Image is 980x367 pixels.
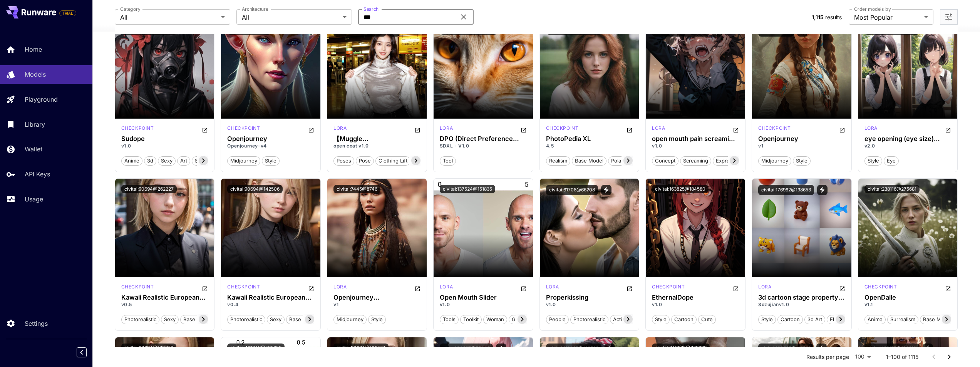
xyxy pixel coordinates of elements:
label: Category [120,6,141,12]
button: photorealistic [570,314,608,324]
h3: EthernalDope [652,294,739,301]
button: poses [333,156,354,166]
span: cute [699,316,715,323]
span: eye [884,157,898,165]
p: v1.0 [652,142,739,149]
button: civitai:61708@66208 [546,185,598,195]
button: toolkit [460,314,482,324]
span: elements [827,316,854,323]
button: cartoon [777,314,803,324]
div: SD 1.5 [121,283,154,293]
h3: Sudope [121,135,208,142]
p: checkpoint [652,283,685,290]
div: Properkissing [546,294,633,301]
button: elements [827,314,855,324]
span: Add your payment card to enable full platform functionality. [59,8,76,18]
h3: 3d cartoon stage property elements/cartoon icon（3D卡通道具物品元素） [758,294,845,301]
button: cartoon [671,314,697,324]
button: style [368,314,386,324]
button: screaming [680,156,711,166]
button: civitai:103597@110961 [758,344,813,354]
button: civitai:481648@535652 [227,344,285,352]
span: clothing lift [376,157,410,165]
span: base model [181,316,214,323]
div: [PERSON_NAME]: [URL] [20,20,80,26]
span: people [546,316,568,323]
span: surrealism [888,316,918,323]
div: SD 1.5 [546,283,559,293]
h3: open mouth pain screaming shouting angry expressions | 灵魂大叫 怒吼 尖叫 痛苦 [652,135,739,142]
p: lora [546,283,559,290]
img: tab_domain_overview_orange.svg [32,45,38,51]
button: Open in CivitAI [414,125,420,134]
button: sexy [267,314,285,324]
button: photorealistic [227,314,265,324]
p: v0.5 [121,301,208,308]
p: Results per page [806,353,849,361]
button: style [793,156,811,166]
p: checkpoint [546,125,579,132]
p: checkpoint [864,283,897,290]
span: girls [509,316,525,323]
span: style [369,316,385,323]
button: anime [121,156,142,166]
p: Playground [25,95,58,104]
h3: Openjourney [PERSON_NAME] [333,294,420,301]
div: Palavras-chave [90,45,124,50]
div: SD 1.5 [758,125,791,134]
button: civitai:90694@262227 [121,185,177,193]
button: Open in CivitAI [308,283,314,293]
img: logo_orange.svg [12,12,18,18]
button: View trigger words [605,344,615,354]
p: v1.1 [864,301,952,308]
button: polaroid [608,156,633,166]
h3: Open Mouth Slider [440,294,527,301]
button: Open in CivitAI [945,283,951,293]
button: civitai:137524@151835 [440,185,495,193]
span: expressions [713,157,748,165]
p: 1–100 of 1115 [886,353,918,361]
span: photorealistic [228,316,265,323]
label: Search [364,6,379,12]
label: Architecture [242,6,268,12]
p: v0.4 [227,301,314,308]
span: sexy [161,316,178,323]
h3: 【Muggle [PERSON_NAME]】Open Coat 长款风衣外套 [333,135,420,142]
button: civitai:7445@8746 [333,185,380,193]
button: civitai:176962@198653 [758,185,814,195]
span: polaroid [608,157,633,165]
button: surrealism [887,314,918,324]
button: woman [483,314,507,324]
button: Open in CivitAI [839,283,845,293]
button: civitai:163825@184580 [652,185,709,193]
button: Open in CivitAI [414,283,420,293]
button: civitai:238116@275681 [864,185,920,193]
p: checkpoint [121,283,154,290]
span: style [652,316,669,323]
button: View trigger words [816,344,827,354]
div: DPO (Direct Preference Optimization) LoRA for XL and 1.5 - OpenRail++ [440,135,527,142]
button: Open in CivitAI [521,125,527,134]
button: art [177,156,190,166]
button: style [652,314,670,324]
p: SDXL - V1.0 [440,142,527,149]
button: midjourney [333,314,367,324]
button: base model [920,314,955,324]
span: screaming [680,157,711,165]
button: tool [440,156,456,166]
button: photorealistic [121,314,159,324]
div: Openjourney [227,135,314,142]
button: midjourney [758,156,791,166]
div: SD 1.5 [652,283,685,293]
button: View trigger words [601,185,611,195]
button: Open in CivitAI [627,125,633,134]
span: 3d art [805,316,825,323]
button: Open in CivitAI [627,283,633,293]
img: website_grey.svg [12,20,18,26]
div: Kawaii Realistic European Mix [227,294,314,301]
span: photorealistic [122,316,159,323]
p: lora [333,125,347,132]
